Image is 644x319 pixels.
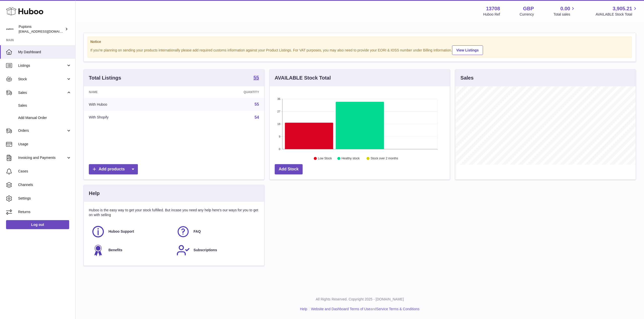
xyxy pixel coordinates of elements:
[279,148,280,151] text: 0
[460,75,473,81] h3: Sales
[553,12,576,17] span: Total sales
[275,164,303,174] a: Add Stock
[89,208,259,217] p: Huboo is the easy way to get your stock fulfilled. But incase you need any help here's our ways f...
[90,45,629,55] div: If you're planning on sending your products internationally please add required customs informati...
[279,135,280,138] text: 9
[523,5,534,12] strong: GBP
[90,39,629,44] strong: Notice
[553,5,576,17] a: 0.00 Total sales
[560,5,570,12] span: 0.00
[486,5,500,12] strong: 13708
[311,307,370,311] a: Website and Dashboard Terms of Use
[255,102,259,106] a: 55
[376,307,420,311] a: Service Terms & Conditions
[18,77,66,82] span: Stock
[18,155,66,160] span: Invoicing and Payments
[108,248,122,252] span: Benefits
[341,157,360,160] text: Healthy stock
[18,128,66,133] span: Orders
[193,248,217,252] span: Subscriptions
[6,220,69,229] a: Log out
[275,75,331,81] h3: AVAILABLE Stock Total
[613,5,632,12] span: 3,905.21
[181,86,264,98] th: Quantity
[89,75,121,81] h3: Total Listings
[176,243,256,257] a: Subscriptions
[193,229,201,234] span: FAQ
[483,12,500,17] div: Huboo Ref
[91,225,171,238] a: Huboo Support
[19,24,64,34] div: Puptons
[84,86,181,98] th: Name
[84,111,181,124] td: With Shopify
[18,182,71,187] span: Channels
[277,110,280,113] text: 27
[176,225,256,238] a: FAQ
[91,243,171,257] a: Benefits
[19,29,74,33] span: [EMAIL_ADDRESS][DOMAIN_NAME]
[277,97,280,100] text: 36
[371,157,398,160] text: Stock over 2 months
[309,307,419,311] li: and
[89,164,138,174] a: Add products
[18,115,71,120] span: Add Manual Order
[18,90,66,95] span: Sales
[253,75,259,81] a: 55
[84,98,181,111] td: With Huboo
[79,297,640,302] p: All Rights Reserved. Copyright 2025 - [DOMAIN_NAME]
[595,5,638,17] a: 3,905.21 AVAILABLE Stock Total
[18,142,71,147] span: Usage
[18,50,71,54] span: My Dashboard
[595,12,638,17] span: AVAILABLE Stock Total
[277,122,280,125] text: 18
[300,307,307,311] a: Help
[18,169,71,174] span: Cases
[6,25,14,33] img: hello@puptons.com
[18,210,71,214] span: Returns
[18,196,71,201] span: Settings
[108,229,134,234] span: Huboo Support
[318,157,332,160] text: Low Stock
[452,45,483,55] a: View Listings
[255,115,259,119] a: 54
[89,190,100,197] h3: Help
[18,103,71,108] span: Sales
[18,63,66,68] span: Listings
[520,12,534,17] div: Currency
[253,75,259,80] strong: 55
